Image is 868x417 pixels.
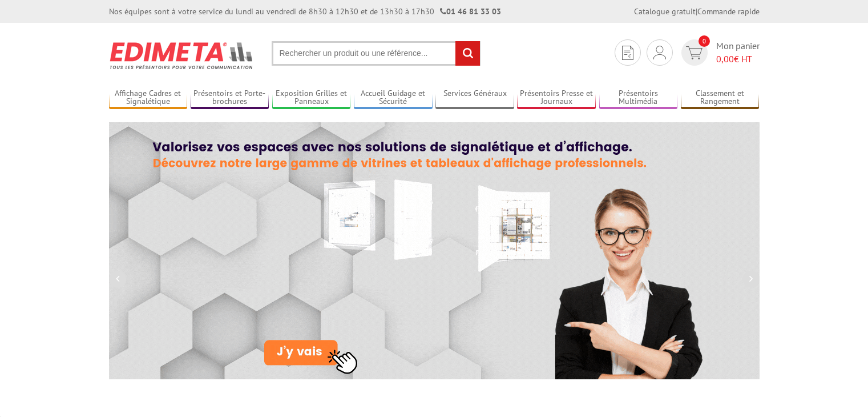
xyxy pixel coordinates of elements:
[697,6,760,17] a: Commande rapide
[681,89,760,107] a: Classement et Rangement
[440,6,501,17] strong: 01 46 81 33 03
[272,89,351,107] a: Exposition Grilles et Panneaux
[679,39,760,66] a: devis rapide 0 Mon panier 0,00€ HT
[716,39,760,66] span: Mon panier
[435,89,514,107] a: Services Généraux
[109,34,255,77] img: Présentoir, panneau, stand - Edimeta - PLV, affichage, mobilier bureau, entreprise
[599,89,678,107] a: Présentoirs Multimédia
[716,53,760,66] span: € HT
[455,41,480,66] input: rechercher
[354,89,433,107] a: Accueil Guidage et Sécurité
[272,41,481,66] input: Rechercher un produit ou une référence...
[634,6,696,17] a: Catalogue gratuit
[634,6,760,17] div: |
[191,89,269,107] a: Présentoirs et Porte-brochures
[622,46,633,60] img: devis rapide
[686,46,703,59] img: devis rapide
[109,6,501,17] div: Nos équipes sont à votre service du lundi au vendredi de 8h30 à 12h30 et de 13h30 à 17h30
[699,35,710,47] span: 0
[109,89,188,107] a: Affichage Cadres et Signalétique
[653,46,666,59] img: devis rapide
[716,53,734,65] span: 0,00
[517,89,596,107] a: Présentoirs Presse et Journaux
